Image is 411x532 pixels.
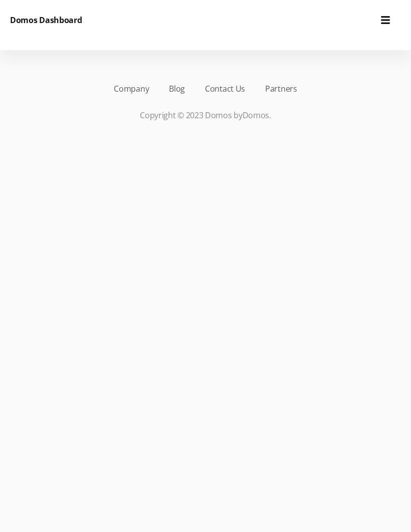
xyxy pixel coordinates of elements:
a: Blog [169,83,185,95]
a: Company [114,83,149,95]
a: Contact Us [205,83,245,95]
p: Copyright © 2023 Domos by . [25,109,386,121]
a: Domos [243,110,270,121]
h6: Domos Dashboard [10,14,82,26]
a: Partners [265,83,297,95]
